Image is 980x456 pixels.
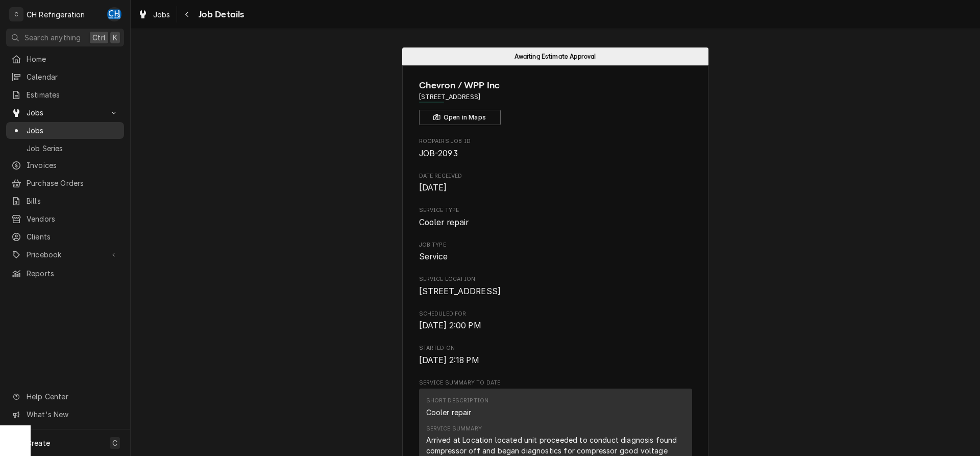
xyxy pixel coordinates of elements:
span: Service Summary To Date [419,379,692,387]
span: Home [27,54,119,64]
a: Clients [6,228,124,245]
div: CH [107,7,121,21]
a: Home [6,51,124,67]
span: Started On [419,344,692,352]
div: Service Summary [426,425,482,433]
span: Invoices [27,160,119,171]
span: Started On [419,354,692,367]
button: Search anythingCtrlK [6,29,124,46]
a: Job Series [6,140,124,157]
span: Jobs [153,9,170,20]
a: Purchase Orders [6,175,124,191]
div: Service Type [419,206,692,228]
div: Client Information [419,79,692,125]
div: Started On [419,344,692,366]
span: Reports [27,268,119,279]
span: Service [419,252,448,261]
a: Go to Pricebook [6,246,124,263]
span: Purchase Orders [27,178,119,188]
div: CH Refrigeration [27,9,85,20]
div: Job Type [419,241,692,263]
a: Go to What's New [6,406,124,423]
span: Search anything [24,32,81,43]
div: Date Received [419,172,692,194]
div: Short Description [426,397,489,405]
span: Service Type [419,206,692,214]
a: Bills [6,193,124,209]
a: Invoices [6,157,124,174]
div: Scheduled For [419,310,692,332]
a: Calendar [6,68,124,85]
span: Help Center [27,391,118,402]
span: Service Location [419,275,692,283]
a: Estimates [6,86,124,103]
span: Clients [27,231,119,242]
span: [DATE] 2:18 PM [419,355,479,365]
span: Awaiting Estimate Approval [514,53,596,60]
span: Ctrl [92,32,106,43]
div: Cooler repair [426,407,472,418]
span: Roopairs Job ID [419,137,692,146]
span: Calendar [27,71,119,82]
span: [DATE] 2:00 PM [419,321,481,330]
span: Job Type [419,251,692,263]
button: Navigate back [179,6,195,22]
div: Roopairs Job ID [419,137,692,159]
span: Service Type [419,217,692,229]
span: Name [419,79,692,92]
span: K [113,32,117,43]
a: Go to Jobs [6,104,124,121]
span: Date Received [419,172,692,180]
span: Jobs [27,107,104,118]
span: Roopairs Job ID [419,148,692,160]
span: Job Type [419,241,692,249]
span: [DATE] [419,183,447,193]
span: Jobs [27,125,119,136]
span: Bills [27,196,119,206]
span: Estimates [27,89,119,100]
span: C [112,438,117,448]
span: Service Location [419,285,692,298]
span: What's New [27,409,118,420]
div: C [9,7,23,21]
span: Pricebook [27,249,104,260]
span: Cooler repair [419,218,469,227]
span: Scheduled For [419,310,692,318]
span: Create [27,439,50,447]
span: JOB-2093 [419,149,458,158]
span: Address [419,92,692,102]
a: Reports [6,265,124,282]
div: Status [402,47,708,65]
a: Jobs [134,6,175,23]
a: Go to Help Center [6,388,124,405]
button: Open in Maps [419,110,501,125]
span: Job Details [195,8,244,21]
span: [STREET_ADDRESS] [419,286,501,296]
span: Vendors [27,213,119,224]
span: Scheduled For [419,320,692,332]
a: Jobs [6,122,124,139]
div: Chris Hiraga's Avatar [107,7,121,21]
span: Date Received [419,182,692,194]
div: Service Location [419,275,692,297]
span: Job Series [27,143,119,154]
a: Vendors [6,210,124,227]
